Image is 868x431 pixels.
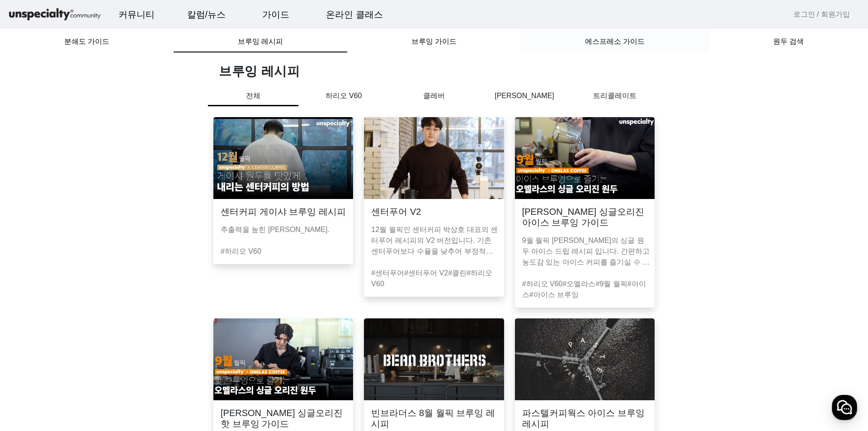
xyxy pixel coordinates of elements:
span: 대화 [83,301,94,308]
a: 설정 [117,287,174,309]
a: #하리오 V60 [371,269,492,288]
span: 홈 [28,300,34,308]
h3: [PERSON_NAME] 싱글오리진 핫 브루잉 가이드 [221,407,346,429]
a: 온라인 클래스 [319,2,390,27]
p: 트리콜레이트 [570,90,660,101]
span: 설정 [140,300,151,308]
a: [PERSON_NAME] 싱글오리진 아이스 브루잉 가이드9월 월픽 [PERSON_NAME]의 싱글 원두 아이스 드립 레시피 입니다. 간편하고 농도감 있는 아이스 커피를 즐기실... [509,117,660,308]
a: 가이드 [255,2,297,27]
a: #센터푸어 V2 [404,269,448,277]
p: 클레버 [389,90,479,101]
h3: 센터푸어 V2 [371,206,421,217]
h1: 브루잉 레시피 [219,63,660,80]
a: #하리오 V60 [221,247,261,255]
img: logo [7,7,102,23]
p: 전체 [208,90,298,106]
p: 하리오 V60 [298,90,389,101]
a: 센터커피 게이샤 브루잉 레시피추출력을 높힌 [PERSON_NAME].#하리오 V60 [208,117,359,308]
p: 9월 월픽 [PERSON_NAME]의 싱글 원두 아이스 드립 레시피 입니다. 간편하고 농도감 있는 아이스 커피를 즐기실 수 있습니다. [522,235,651,268]
a: #아이스 브루잉 [529,291,579,298]
a: 커뮤니티 [111,2,162,27]
a: #9월 월픽 [595,280,627,288]
p: 추출력을 높힌 [PERSON_NAME]. [221,224,349,235]
a: #오멜라스 [562,280,595,288]
p: [PERSON_NAME] [479,90,570,101]
a: 홈 [3,287,60,309]
a: #하리오 V60 [522,280,563,288]
h3: 센터커피 게이샤 브루잉 레시피 [221,206,346,217]
span: 브루잉 가이드 [411,38,457,45]
a: 로그인 / 회원가입 [793,9,850,20]
h3: [PERSON_NAME] 싱글오리진 아이스 브루잉 가이드 [522,206,647,228]
a: 대화 [60,287,117,309]
a: #아이스 [522,280,646,298]
span: 에스프레소 가이드 [585,38,645,45]
a: #센터푸어 [371,269,404,277]
span: 원두 검색 [773,38,804,45]
h3: 빈브라더스 8월 월픽 브루잉 레시피 [371,407,496,429]
span: 분쇄도 가이드 [64,38,109,45]
a: 칼럼/뉴스 [180,2,233,27]
a: 센터푸어 V212월 월픽인 센터커피 박상호 대표의 센터푸어 레시피의 V2 버전입니다. 기존 센터푸어보다 수율을 낮추어 부정적인 맛이 억제되었습니다.#센터푸어#센터푸어 V2#클... [359,117,509,308]
a: #클린 [448,269,467,277]
p: 12월 월픽인 센터커피 박상호 대표의 센터푸어 레시피의 V2 버전입니다. 기존 센터푸어보다 수율을 낮추어 부정적인 맛이 억제되었습니다. [371,224,500,257]
h3: 파스텔커피웍스 아이스 브루잉 레시피 [522,407,647,429]
span: 브루잉 레시피 [238,38,283,45]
